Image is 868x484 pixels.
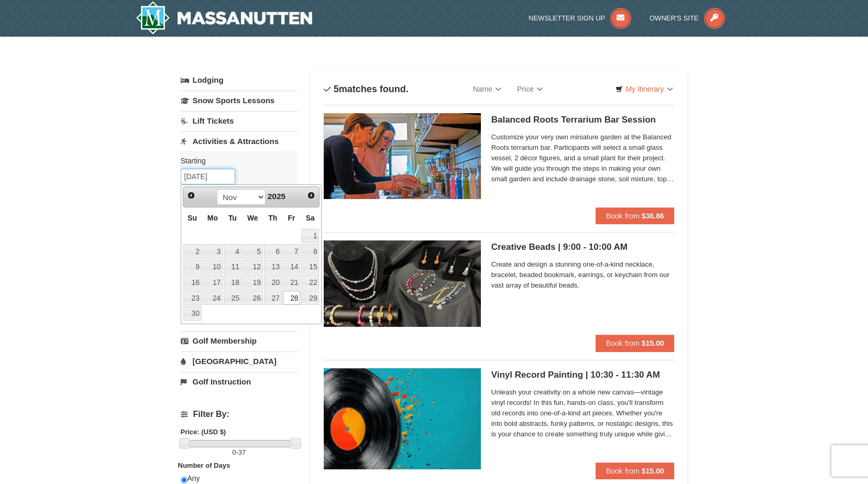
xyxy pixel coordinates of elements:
span: Sunday [188,214,197,222]
span: Monday [207,214,218,222]
a: 30 [183,306,202,321]
a: 7 [283,244,301,259]
a: 29 [301,291,319,305]
img: Massanutten Resort Logo [136,1,313,35]
span: Prev [187,191,195,200]
span: 37 [238,448,246,456]
strong: $36.86 [642,212,664,220]
a: 9 [183,260,202,274]
span: Thursday [268,214,277,222]
button: Book from $15.00 [596,335,675,351]
a: 28 [283,291,301,305]
a: Owner's Site [650,14,725,22]
a: Prev [184,188,199,203]
a: 6 [264,244,282,259]
label: Starting [181,156,290,166]
img: 6619869-1627-b7fa4d44.jpg [324,240,481,326]
a: 27 [264,291,282,305]
a: 18 [224,275,241,290]
h4: Filter By: [181,410,298,419]
button: Book from $15.00 [596,463,675,479]
a: 11 [224,260,241,274]
span: Saturday [306,214,315,222]
span: Create and design a stunning one-of-a-kind necklace, bracelet, beaded bookmark, earrings, or keyc... [491,259,675,291]
a: 2 [183,244,202,259]
a: 3 [203,244,223,259]
a: 19 [243,275,263,290]
a: Lodging [181,71,298,90]
a: 25 [224,291,241,305]
a: Golf Instruction [181,372,298,391]
span: Newsletter Sign Up [529,14,605,22]
span: Customize your very own miniature garden at the Balanced Roots terrarium bar. Participants will s... [491,132,675,184]
label: - [181,447,298,458]
img: 18871151-30-393e4332.jpg [324,113,481,199]
a: 22 [301,275,319,290]
a: Name [465,79,509,100]
button: Book from $36.86 [596,207,675,224]
a: Golf Membership [181,331,298,350]
a: 14 [283,260,301,274]
a: 17 [203,275,223,290]
a: 10 [203,260,223,274]
a: 20 [264,275,282,290]
a: My Itinerary [609,81,679,97]
a: 1 [301,229,319,244]
a: Snow Sports Lessons [181,91,298,110]
span: Book from [606,212,640,220]
span: Owner's Site [650,14,699,22]
a: Next [304,188,318,203]
span: Book from [606,467,640,475]
a: 8 [301,244,319,259]
a: Newsletter Sign Up [529,14,631,22]
a: 5 [243,244,263,259]
strong: $15.00 [642,339,664,347]
a: Price [509,79,551,100]
h5: Creative Beads | 9:00 - 10:00 AM [491,242,675,252]
a: Lift Tickets [181,111,298,130]
a: [GEOGRAPHIC_DATA] [181,351,298,371]
h5: Balanced Roots Terrarium Bar Session [491,115,675,125]
a: Activities & Attractions [181,131,298,151]
a: 24 [203,291,223,305]
a: 12 [243,260,263,274]
strong: $15.00 [642,467,664,475]
span: Next [307,191,315,200]
a: 4 [224,244,241,259]
a: 21 [283,275,301,290]
a: 15 [301,260,319,274]
h5: Vinyl Record Painting | 10:30 - 11:30 AM [491,370,675,380]
a: 16 [183,275,202,290]
span: Tuesday [228,214,237,222]
strong: Number of Days [178,461,230,469]
a: Massanutten Resort [136,1,313,35]
a: 26 [243,291,263,305]
span: 5 [334,84,339,94]
span: Book from [606,339,640,347]
h4: matches found. [324,84,409,94]
span: 2025 [268,192,285,201]
a: 23 [183,291,202,305]
img: 6619869-1748-80d3ea02.png [324,368,481,469]
span: Wednesday [247,214,258,222]
span: Friday [288,214,295,222]
a: 13 [264,260,282,274]
span: Unleash your creativity on a whole new canvas—vintage vinyl records! In this fun, hands-on class,... [491,387,675,439]
strong: Price: (USD $) [181,428,226,436]
span: 0 [232,448,236,456]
